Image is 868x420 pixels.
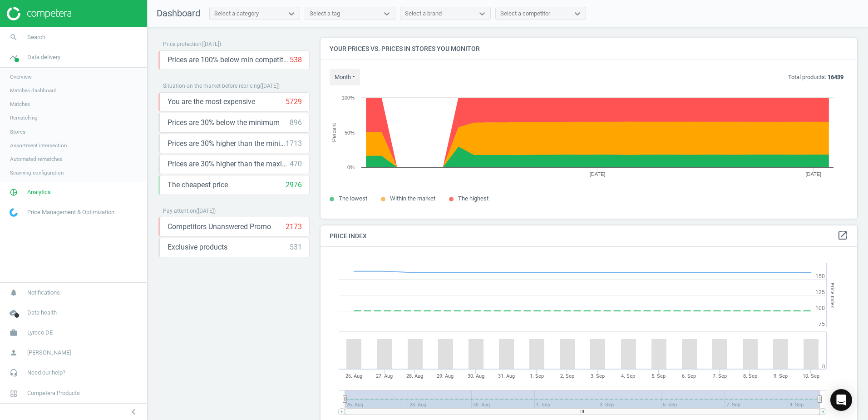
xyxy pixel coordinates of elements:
tspan: 28. Aug [406,373,423,379]
span: Price protection [163,41,202,47]
span: The lowest [339,195,367,202]
span: Competera Products [27,389,80,397]
tspan: 31. Aug [498,373,515,379]
span: Lyreco DE [27,329,53,337]
img: wGWNvw8QSZomAAAAABJRU5ErkJggg== [10,208,18,217]
span: [PERSON_NAME] [27,349,71,357]
span: Prices are 30% below the minimum [168,118,280,128]
span: The cheapest price [168,180,228,190]
tspan: 2. Sep [560,373,574,379]
tspan: 29. Aug [437,373,454,379]
tspan: 8. Sep [743,373,757,379]
div: 896 [290,118,302,128]
tspan: 5. Sep [651,373,666,379]
tspan: [DATE] [805,171,821,177]
i: cloud_done [5,304,22,321]
tspan: Price Index [829,283,835,308]
span: You are the most expensive [168,97,255,107]
button: month [330,69,360,85]
i: work [5,324,22,341]
text: 100% [342,95,355,100]
span: Competitors Unanswered Promo [168,222,271,232]
div: Select a category [214,10,259,18]
text: 100 [815,305,825,311]
tspan: Percent [331,123,337,142]
span: Within the market [390,195,435,202]
text: 50% [345,130,355,135]
button: chevron_left [122,406,145,418]
i: notifications [5,284,22,301]
span: Exclusive products [168,242,227,252]
tspan: 3. Sep [591,373,605,379]
span: Overview [10,73,32,80]
div: 470 [290,159,302,169]
div: 2173 [286,222,302,232]
span: Automated rematches [10,155,62,163]
span: Scanning configuration [10,169,64,176]
i: pie_chart_outlined [5,184,22,201]
h4: Price Index [321,225,857,247]
i: chevron_left [128,406,139,417]
div: 531 [290,242,302,252]
div: 5729 [286,97,302,107]
tspan: 4. Sep [621,373,635,379]
span: ( [DATE] ) [260,83,280,89]
text: 150 [815,273,825,280]
span: Matches [10,100,30,108]
text: 125 [815,289,825,295]
i: headset_mic [5,364,22,381]
tspan: 27. Aug [376,373,393,379]
div: 1713 [286,139,302,149]
tspan: 26. Aug [345,373,362,379]
span: Assortment intersection [10,142,67,149]
div: Select a competitor [500,10,550,18]
text: 0 [822,364,825,370]
i: person [5,344,22,361]
tspan: 1. Sep [530,373,544,379]
text: 75 [819,321,825,327]
span: Notifications [27,289,60,297]
span: Matches dashboard [10,87,57,94]
h4: Your prices vs. prices in stores you monitor [321,38,857,60]
b: 16439 [828,74,843,80]
span: The highest [458,195,488,202]
span: Pay attention [163,208,196,214]
tspan: 7. Sep [713,373,727,379]
div: Select a tag [310,10,340,18]
span: Data delivery [27,53,60,61]
tspan: 6. Sep [682,373,696,379]
span: Data health [27,309,57,317]
span: Prices are 30% higher than the minimum [168,139,286,149]
tspan: 10. Sep [803,373,819,379]
div: Select a brand [405,10,442,18]
span: Need our help? [27,369,65,377]
span: Price Management & Optimization [27,208,114,216]
span: Prices are 100% below min competitor [168,55,290,65]
p: Total products: [788,73,843,81]
span: Search [27,33,45,41]
span: ( [DATE] ) [196,208,216,214]
div: 2976 [286,180,302,190]
span: Analytics [27,188,51,196]
div: Open Intercom Messenger [830,389,852,411]
span: Prices are 30% higher than the maximal [168,159,290,169]
span: ( [DATE] ) [202,41,221,47]
span: Stores [10,128,25,135]
tspan: [DATE] [590,171,606,177]
text: 0% [347,165,355,170]
tspan: 9. Sep [774,373,788,379]
i: open_in_new [837,230,848,241]
span: Rematching [10,114,38,121]
img: ajHJNr6hYgQAAAAASUVORK5CYII= [7,7,71,20]
i: search [5,29,22,46]
i: timeline [5,49,22,66]
div: 538 [290,55,302,65]
tspan: 30. Aug [468,373,484,379]
span: Dashboard [157,8,200,19]
span: Situation on the market before repricing [163,83,260,89]
a: open_in_new [837,230,848,242]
